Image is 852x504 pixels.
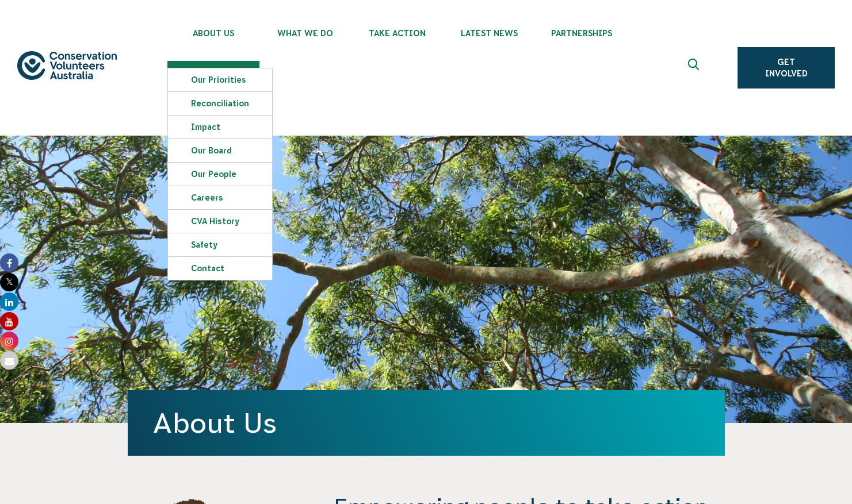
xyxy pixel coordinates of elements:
a: Impact [168,116,272,138]
a: Our Board [168,139,272,162]
h1: About Us [153,407,700,438]
span: Expand search box [688,59,702,77]
span: Take Action [352,29,444,38]
a: CVA history [168,210,272,233]
img: logo.svg [17,51,117,80]
a: Reconciliation [168,92,272,115]
span: Latest News [444,29,536,38]
a: Our People [168,163,272,186]
button: Expand search box Close search box [681,54,709,82]
span: Partnerships [536,29,628,38]
a: Contact [168,257,272,280]
span: About Us [167,29,259,38]
a: Careers [168,186,272,209]
span: What We Do [259,29,352,38]
a: Our Priorities [168,68,272,91]
a: Get Involved [738,47,835,89]
a: Safety [168,233,272,256]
